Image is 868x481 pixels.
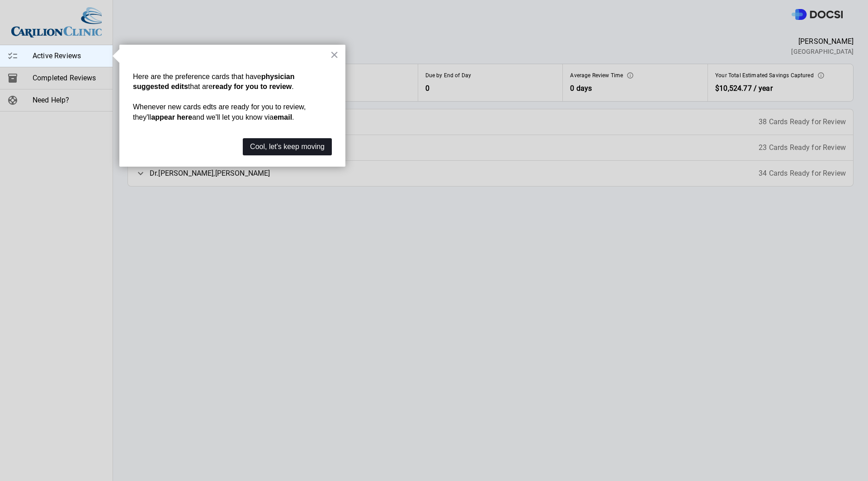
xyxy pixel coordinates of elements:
[188,83,212,90] span: that are
[243,138,332,155] button: Cool, let's keep moving
[133,103,308,121] span: Whenever new cards edts are ready for you to review, they'll
[212,83,292,90] strong: ready for you to review
[292,113,294,121] span: .
[133,73,261,80] span: Here are the preference cards that have
[292,83,293,90] span: .
[33,51,105,61] span: Active Reviews
[192,113,274,121] span: and we'll let you know via
[274,113,292,121] strong: email
[151,113,192,121] strong: appear here
[133,73,297,90] strong: physician suggested edits
[330,47,339,62] button: Close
